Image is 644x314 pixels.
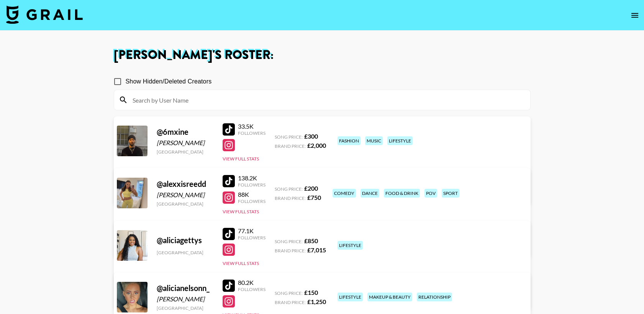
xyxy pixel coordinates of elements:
strong: £ 300 [304,132,318,140]
h1: [PERSON_NAME] 's Roster: [114,49,531,61]
span: Brand Price: [275,143,306,149]
div: @ alicianelsonn_ [157,283,213,293]
img: Grail Talent [6,5,83,24]
span: Brand Price: [275,299,306,305]
span: Brand Price: [275,195,306,201]
div: sport [442,189,459,198]
div: lifestyle [338,293,363,301]
div: [GEOGRAPHIC_DATA] [157,149,213,155]
div: @ alexxisreedd [157,179,213,189]
button: View Full Stats [223,156,259,162]
div: 33.5K [238,123,265,130]
strong: £ 850 [304,237,318,244]
div: [GEOGRAPHIC_DATA] [157,201,213,207]
strong: £ 200 [304,185,318,192]
div: relationship [417,293,452,301]
span: Show Hidden/Deleted Creators [126,77,212,86]
button: View Full Stats [223,209,259,214]
span: Song Price: [275,134,303,140]
div: @ 6mxine [157,127,213,137]
span: Song Price: [275,186,303,192]
div: [PERSON_NAME] [157,139,213,147]
div: pov [424,189,437,198]
div: 80.2K [238,279,265,286]
button: View Full Stats [223,260,259,266]
input: Search by User Name [128,94,526,106]
div: dance [361,189,379,198]
div: lifestyle [387,136,413,145]
div: [GEOGRAPHIC_DATA] [157,305,213,311]
div: comedy [333,189,356,198]
strong: £ 1,250 [307,298,326,305]
span: Song Price: [275,290,303,296]
strong: £ 150 [304,289,318,296]
div: food & drink [384,189,420,198]
div: Followers [238,182,265,188]
div: Followers [238,235,265,240]
div: 138.2K [238,174,265,182]
div: Followers [238,198,265,204]
div: makeup & beauty [367,293,412,301]
div: Followers [238,286,265,292]
button: open drawer [627,8,642,23]
div: @ aliciagettys [157,235,213,245]
span: Song Price: [275,239,303,244]
strong: £ 7,015 [307,246,326,253]
div: Followers [238,130,265,136]
div: [PERSON_NAME] [157,191,213,199]
span: Brand Price: [275,248,306,253]
strong: £ 750 [307,194,321,201]
div: 88K [238,191,265,198]
strong: £ 2,000 [307,142,326,149]
div: [PERSON_NAME] [157,295,213,303]
div: [GEOGRAPHIC_DATA] [157,250,213,255]
div: music [365,136,383,145]
div: fashion [338,136,361,145]
div: 77.1K [238,227,265,235]
div: lifestyle [338,241,363,250]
